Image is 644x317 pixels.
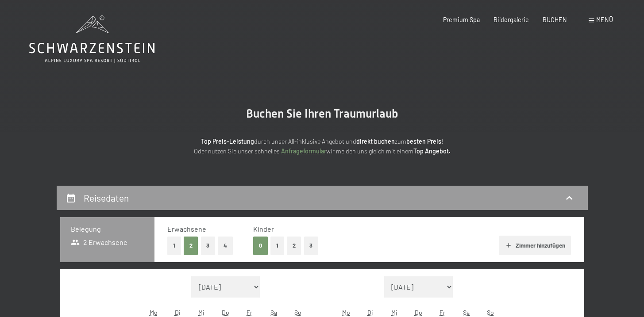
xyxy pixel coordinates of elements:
button: 2 [287,237,301,255]
abbr: Sonntag [487,309,494,316]
a: Anfrageformular [281,147,326,155]
button: Zimmer hinzufügen [499,236,571,255]
button: 3 [304,237,319,255]
h3: Belegung [71,224,144,234]
strong: direkt buchen [356,137,395,145]
span: 2 Erwachsene [71,237,128,247]
abbr: Donnerstag [415,309,422,316]
a: BUCHEN [543,16,567,23]
span: Kinder [253,225,274,233]
p: durch unser All-inklusive Angebot und zum ! Oder nutzen Sie unser schnelles wir melden uns gleich... [127,137,517,157]
span: Erwachsene [167,225,206,233]
abbr: Dienstag [175,309,181,316]
abbr: Mittwoch [198,309,204,316]
button: 1 [270,237,284,255]
strong: Top Angebot. [413,147,451,155]
abbr: Samstag [463,309,470,316]
button: 0 [253,237,268,255]
span: Buchen Sie Ihren Traumurlaub [246,107,398,120]
strong: Top Preis-Leistung [201,137,254,145]
button: 4 [218,237,233,255]
abbr: Freitag [440,309,445,316]
h2: Reisedaten [84,192,129,203]
span: Menü [596,16,613,23]
a: Premium Spa [443,16,480,23]
abbr: Sonntag [294,309,301,316]
button: 3 [201,237,216,255]
button: 1 [167,237,181,255]
abbr: Freitag [247,309,252,316]
button: 2 [184,237,198,255]
abbr: Donnerstag [222,309,229,316]
strong: besten Preis [406,137,441,145]
abbr: Dienstag [367,309,373,316]
abbr: Samstag [270,309,277,316]
abbr: Montag [150,309,158,316]
a: Bildergalerie [494,16,529,23]
abbr: Mittwoch [391,309,397,316]
abbr: Montag [342,309,350,316]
